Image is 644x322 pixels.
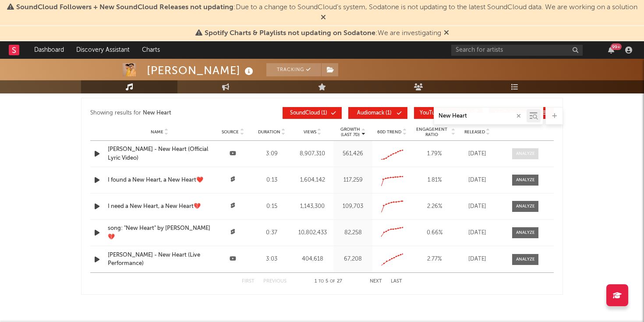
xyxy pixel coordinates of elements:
[464,129,485,135] span: Released
[28,41,70,59] a: Dashboard
[205,30,441,37] span: : We are investigating
[336,255,370,264] div: 67,208
[108,145,211,162] a: [PERSON_NAME] - New Heart (Official Lyric Video)
[414,150,455,158] div: 1.79 %
[304,276,352,287] div: 1 5 27
[294,150,332,158] div: 8,907,310
[266,63,321,76] button: Tracking
[414,255,455,264] div: 2.77 %
[255,202,289,211] div: 0:15
[108,202,211,211] a: I need a New Heart, a New Heart💔
[294,229,332,237] div: 10,802,433
[460,202,495,211] div: [DATE]
[255,255,289,264] div: 3:03
[294,255,332,264] div: 404,618
[340,132,360,137] p: (Last 7d)
[451,45,583,56] input: Search for artists
[460,255,495,264] div: [DATE]
[336,150,370,158] div: 561,426
[294,176,332,185] div: 1,604,142
[255,229,289,237] div: 0:37
[370,279,382,284] button: Next
[330,279,335,283] span: of
[321,14,326,21] span: Dismiss
[444,30,449,37] span: Dismiss
[108,176,211,185] a: I found a New Heart, a New Heart❤️
[434,113,527,120] input: Search by song name or URL
[255,176,289,185] div: 0:13
[460,229,495,237] div: [DATE]
[336,202,370,211] div: 109,703
[151,129,163,135] span: Name
[108,251,211,268] a: [PERSON_NAME] - New Heart (Live Performance)
[258,129,280,135] span: Duration
[414,202,455,211] div: 2.26 %
[16,4,234,11] span: SoundCloud Followers + New SoundCloud Releases not updating
[136,41,166,59] a: Charts
[205,30,375,37] span: Spotify Charts & Playlists not updating on Sodatone
[391,279,402,284] button: Last
[460,150,495,158] div: [DATE]
[336,176,370,185] div: 117,259
[414,127,450,137] span: Engagement Ratio
[16,4,637,11] span: : Due to a change to SoundCloud's system, Sodatone is not updating to the latest SoundCloud data....
[304,129,316,135] span: Views
[318,279,324,283] span: to
[377,129,401,135] span: 60D Trend
[147,63,255,78] div: [PERSON_NAME]
[460,176,495,185] div: [DATE]
[608,47,614,54] button: 99+
[70,41,136,59] a: Discovery Assistant
[336,229,370,237] div: 82,258
[108,224,211,241] a: song: "New Heart" by [PERSON_NAME]💔
[242,279,255,284] button: First
[294,202,332,211] div: 1,143,300
[263,279,287,284] button: Previous
[340,127,360,132] p: Growth
[255,150,289,158] div: 3:09
[611,43,622,50] div: 99 +
[414,176,455,185] div: 1.81 %
[414,229,455,237] div: 0.66 %
[222,129,239,135] span: Source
